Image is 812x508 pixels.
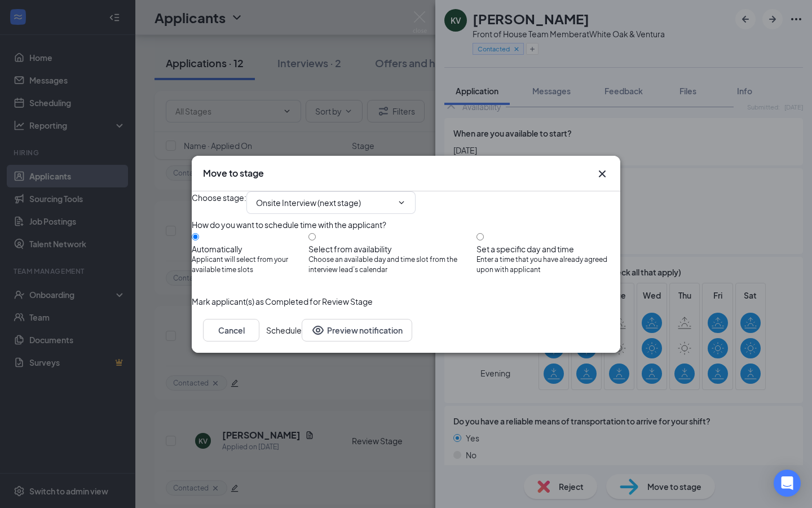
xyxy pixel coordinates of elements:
button: Schedule [266,319,302,341]
span: Mark applicant(s) as Completed for Review Stage [192,295,373,308]
div: Select from availability [308,243,476,255]
span: Choose stage : [192,191,246,214]
div: Automatically [192,243,308,255]
div: How do you want to schedule time with the applicant? [192,218,620,231]
svg: Cross [595,167,609,181]
button: Close [595,167,609,181]
button: Preview notificationEye [302,319,412,341]
span: Choose an available day and time slot from the interview lead’s calendar [308,255,476,276]
svg: ChevronDown [397,198,406,207]
div: Open Intercom Messenger [774,470,801,497]
svg: Eye [311,323,325,337]
button: Cancel [203,319,259,341]
div: Set a specific day and time [476,243,620,255]
h3: Move to stage [203,167,264,179]
span: Applicant will select from your available time slots [192,255,308,276]
span: Enter a time that you have already agreed upon with applicant [476,255,620,276]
